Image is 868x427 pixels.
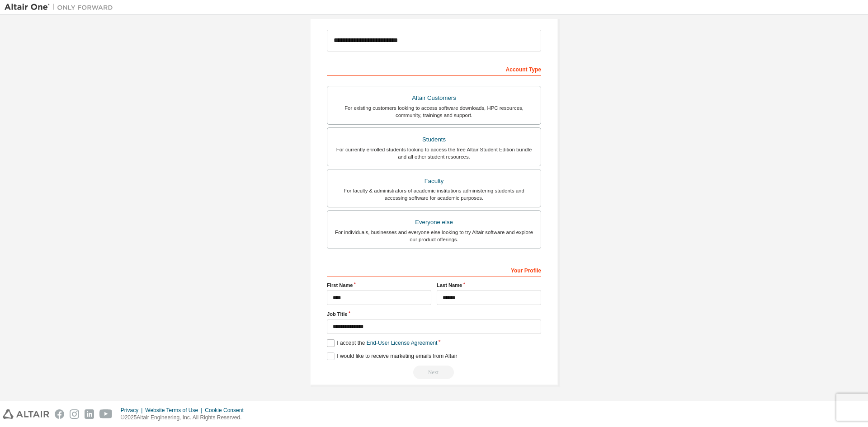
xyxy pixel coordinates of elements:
[327,61,541,76] div: Account Type
[327,282,431,289] label: First Name
[85,409,94,419] img: linkedin.svg
[437,282,541,289] label: Last Name
[55,409,64,419] img: facebook.svg
[333,92,535,104] div: Altair Customers
[327,310,541,318] label: Job Title
[327,366,541,379] div: Read and acccept EULA to continue
[145,407,205,414] div: Website Terms of Use
[121,407,145,414] div: Privacy
[327,339,437,347] label: I accept the
[333,133,535,146] div: Students
[327,352,457,360] label: I would like to receive marketing emails from Altair
[333,146,535,160] div: For currently enrolled students looking to access the free Altair Student Edition bundle and all ...
[5,3,118,12] img: Altair One
[70,409,79,419] img: instagram.svg
[327,263,541,277] div: Your Profile
[367,340,438,346] a: End-User License Agreement
[205,407,249,414] div: Cookie Consent
[333,187,535,202] div: For faculty & administrators of academic institutions administering students and accessing softwa...
[333,104,535,119] div: For existing customers looking to access software downloads, HPC resources, community, trainings ...
[3,409,49,419] img: altair_logo.svg
[333,216,535,229] div: Everyone else
[121,414,249,422] p: © 2025 Altair Engineering, Inc. All Rights Reserved.
[333,229,535,243] div: For individuals, businesses and everyone else looking to try Altair software and explore our prod...
[99,409,113,419] img: youtube.svg
[333,175,535,188] div: Faculty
